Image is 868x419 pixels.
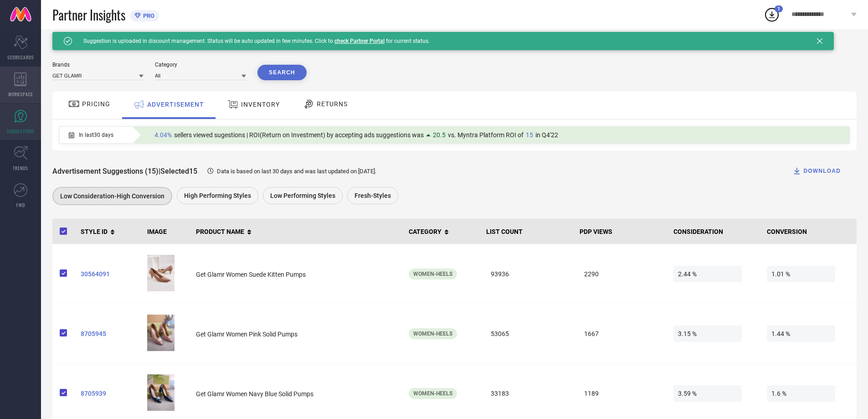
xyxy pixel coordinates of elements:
span: 53065 [486,326,555,342]
a: 8705939 [81,390,140,397]
th: LIST COUNT [483,219,576,244]
th: CATEGORY [405,219,483,244]
th: STYLE ID [77,219,144,244]
span: in Q4'22 [535,131,558,139]
span: SCORECARDS [7,54,34,61]
span: 1.44 % [767,326,835,342]
div: Category [155,62,246,68]
button: DOWNLOAD [781,162,852,180]
span: 1667 [580,326,648,342]
div: Open download list [764,6,780,23]
span: sellers viewed sugestions | ROI(Return on Investment) by accepting ads suggestions was [174,131,424,139]
span: 2290 [580,266,648,282]
span: Data is based on last 30 days and was last updated on [DATE] . [217,168,376,175]
span: SUGGESTIONS [7,128,35,134]
span: Partner Insights [52,5,125,24]
span: vs. Myntra Platform ROI of [448,131,524,139]
span: Suggestion is uploaded in discount management. Status will be auto updated in few minutes. Click ... [83,38,430,44]
span: Selected 15 [160,167,197,176]
th: CONSIDERATION [670,219,763,244]
div: Percentage of sellers who have viewed suggestions for the current Insight Type [150,129,563,141]
span: Low Consideration-High Conversion [60,192,164,200]
img: LMmleosW_c3215dcfa4b24a7e97e4c671fdcf07a4.jpg [147,255,175,291]
span: PRO [141,12,154,19]
span: FWD [16,202,25,208]
span: Low Performing Styles [270,192,335,199]
th: IMAGE [144,219,192,244]
span: ADVERTISEMENT [147,101,204,108]
span: 93936 [486,266,555,282]
img: 1f8892f1-b06a-4d97-bcbe-db47e9bf2b711644248587762GetGlamrWomenNavyBlueSolidPumps1.jpg [147,374,175,411]
th: PRODUCT NAME [192,219,405,244]
th: PDP VIEWS [576,219,669,244]
span: 3.59 % [673,385,742,402]
span: 1189 [580,385,648,402]
span: TRENDS [13,165,28,171]
a: check Partner Portal [334,38,385,44]
span: 33183 [486,385,555,402]
img: db46df66-dda8-4e43-ba5d-f76b441fdfbf1709808496074-Get-Glamr-Women-Pink-Solid-Pumps-74517098084959... [147,315,175,351]
span: 20.5 [433,131,446,139]
span: Women-Heels [413,390,452,397]
span: 1.01 % [767,266,835,282]
span: Advertisement Suggestions (15) [52,167,159,176]
th: CONVERSION [763,219,857,244]
span: Get Glamr Women Suede Kitten Pumps [196,271,306,278]
span: 1.6 % [767,385,835,402]
span: 1 [777,6,780,12]
span: PRICING [82,100,110,108]
span: 4.04% [154,131,172,139]
span: Get Glamr Women Navy Blue Solid Pumps [196,390,313,398]
a: 8705945 [81,330,140,337]
span: | [159,167,160,176]
span: WORKSPACE [8,91,33,98]
span: 15 [526,131,533,139]
span: Get Glamr Women Pink Solid Pumps [196,331,298,338]
span: Women-Heels [413,271,452,277]
span: Women-Heels [413,331,452,337]
span: INVENTORY [241,101,280,108]
span: In last 30 days [79,132,113,138]
span: High Performing Styles [184,192,251,199]
div: DOWNLOAD [792,166,841,176]
div: Brands [52,62,144,68]
span: Fresh-Styles [354,192,391,199]
span: 2.44 % [673,266,742,282]
button: Search [257,65,307,80]
span: 3.15 % [673,326,742,342]
span: RETURNS [317,100,348,108]
a: 30564091 [81,270,140,278]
